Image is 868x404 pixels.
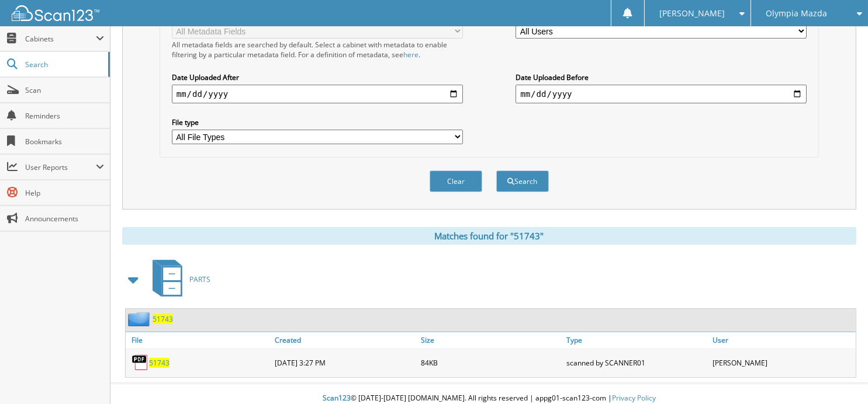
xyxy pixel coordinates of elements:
[12,5,99,21] img: scan123-logo-white.svg
[172,117,463,127] label: File type
[25,60,102,69] span: Search
[132,354,149,371] img: PDF.png
[189,274,210,284] span: PARTS
[122,227,856,245] div: Matches found for "51743"
[25,34,96,44] span: Cabinets
[172,85,463,103] input: start
[403,50,419,60] a: here
[25,137,104,147] span: Bookmarks
[272,332,418,348] a: Created
[516,85,807,103] input: end
[25,214,104,224] span: Announcements
[563,332,710,348] a: Type
[418,332,564,348] a: Size
[149,358,170,368] a: 51743
[25,188,104,198] span: Help
[172,72,463,82] label: Date Uploaded After
[272,351,418,374] div: [DATE] 3:27 PM
[430,170,482,192] button: Clear
[659,10,725,17] span: [PERSON_NAME]
[612,393,656,403] a: Privacy Policy
[810,348,868,404] iframe: Chat Widget
[323,393,351,403] span: Scan123
[25,85,104,95] span: Scan
[153,314,173,324] a: 51743
[146,256,210,302] a: PARTS
[418,351,564,374] div: 84KB
[172,40,463,60] div: All metadata fields are searched by default. Select a cabinet with metadata to enable filtering b...
[496,170,549,192] button: Search
[563,351,710,374] div: scanned by SCANNER01
[516,72,807,82] label: Date Uploaded Before
[25,162,96,172] span: User Reports
[25,111,104,121] span: Reminders
[126,332,272,348] a: File
[766,10,827,17] span: Olympia Mazda
[710,332,856,348] a: User
[710,351,856,374] div: [PERSON_NAME]
[128,312,153,326] img: folder2.png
